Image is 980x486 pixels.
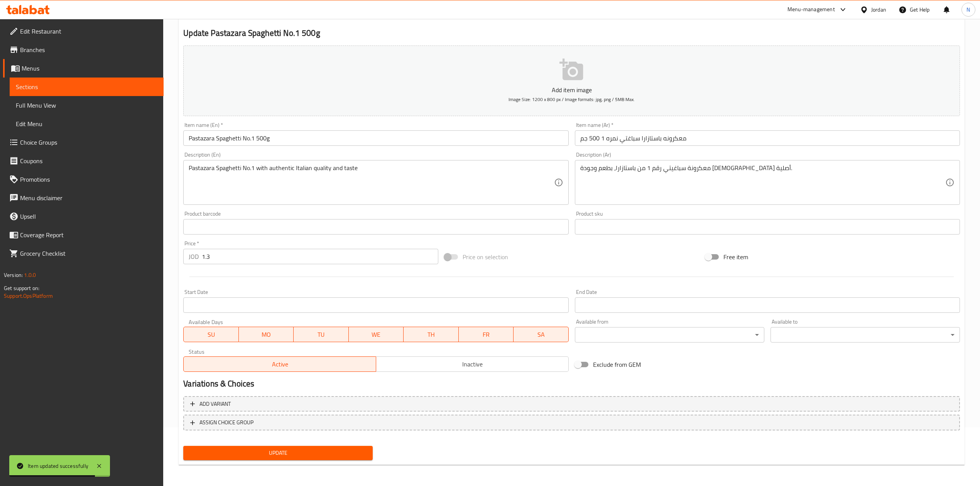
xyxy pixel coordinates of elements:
[3,59,164,78] a: Menus
[787,5,835,14] div: Menu-management
[294,327,349,342] button: TU
[297,329,346,340] span: TU
[463,252,508,262] span: Price on selection
[20,230,157,240] span: Coverage Report
[20,27,157,36] span: Edit Restaurant
[517,329,566,340] span: SA
[20,45,157,54] span: Branches
[20,193,157,202] span: Menu disclaimer
[459,327,514,342] button: FR
[10,115,164,133] a: Edit Menu
[199,418,253,427] span: ASSIGN CHOICE GROUP
[183,415,960,430] button: ASSIGN CHOICE GROUP
[183,378,960,390] h2: Variations & Choices
[575,130,960,146] input: Enter name Ar
[187,329,235,340] span: SU
[20,175,157,184] span: Promotions
[462,329,511,340] span: FR
[183,130,568,146] input: Enter name En
[376,356,569,372] button: Inactive
[189,448,367,458] span: Update
[593,360,641,369] span: Exclude from GEM
[575,219,960,235] input: Please enter product sku
[16,101,157,110] span: Full Menu View
[183,327,238,342] button: SU
[10,78,164,96] a: Sections
[575,327,764,343] div: ​
[580,164,945,201] textarea: معكرونة سباغيتي رقم 1 من باستازارا، بطعم وجودة [DEMOGRAPHIC_DATA] أصلية.
[723,252,748,262] span: Free item
[3,207,164,226] a: Upsell
[20,249,157,258] span: Grocery Checklist
[3,170,164,189] a: Promotions
[242,329,291,340] span: MO
[28,462,88,470] div: Item updated successfully
[966,5,970,14] span: N
[16,82,157,91] span: Sections
[404,327,459,342] button: TH
[187,359,373,370] span: Active
[195,85,948,94] p: Add item image
[514,327,569,342] button: SA
[183,219,568,235] input: Please enter product barcode
[3,40,164,59] a: Branches
[20,156,157,165] span: Coupons
[189,252,199,261] p: JOD
[24,270,36,280] span: 1.0.0
[509,95,635,104] span: Image Size: 1200 x 800 px / Image formats: jpg, png / 5MB Max.
[4,283,39,293] span: Get support on:
[770,327,960,343] div: ​
[3,189,164,207] a: Menu disclaimer
[16,119,157,128] span: Edit Menu
[10,96,164,115] a: Full Menu View
[871,5,886,14] div: Jordan
[22,64,157,73] span: Menus
[183,356,376,372] button: Active
[4,291,53,301] a: Support.OpsPlatform
[199,399,231,409] span: Add variant
[189,164,554,201] textarea: Pastazara Spaghetti No.1 with authentic Italian quality and taste
[183,446,373,460] button: Update
[183,27,960,39] h2: Update Pastazara Spaghetti No.1 500g
[407,329,456,340] span: TH
[4,270,23,280] span: Version:
[3,133,164,152] a: Choice Groups
[3,244,164,263] a: Grocery Checklist
[202,249,438,264] input: Please enter price
[349,327,404,342] button: WE
[239,327,294,342] button: MO
[183,396,960,412] button: Add variant
[3,152,164,170] a: Coupons
[352,329,401,340] span: WE
[379,359,566,370] span: Inactive
[183,46,960,116] button: Add item imageImage Size: 1200 x 800 px / Image formats: jpg, png / 5MB Max.
[20,138,157,147] span: Choice Groups
[20,212,157,221] span: Upsell
[3,22,164,40] a: Edit Restaurant
[3,226,164,244] a: Coverage Report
